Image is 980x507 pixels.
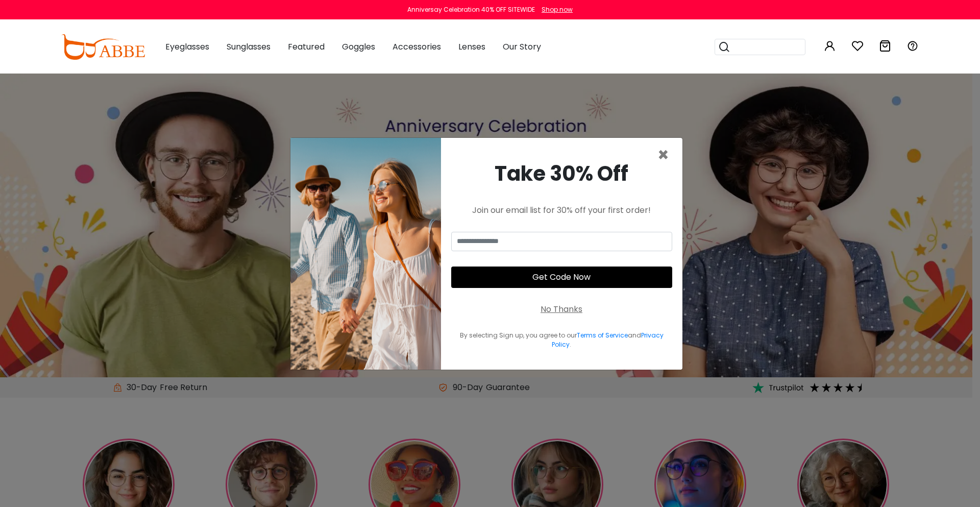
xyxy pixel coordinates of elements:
img: welcome [290,138,441,370]
div: Join our email list for 30% off your first order! [451,204,672,216]
a: Terms of Service [577,331,628,340]
div: Take 30% Off [451,158,672,189]
span: Our Story [503,41,541,53]
span: × [657,142,669,168]
button: Close [657,146,669,164]
a: Shop now [536,5,573,14]
a: Privacy Policy [552,331,664,349]
div: No Thanks [541,303,582,316]
div: Shop now [542,5,573,14]
div: By selecting Sign up, you agree to our and . [451,331,672,349]
span: Sunglasses [227,41,271,53]
div: Anniversay Celebration 40% OFF SITEWIDE [407,5,535,14]
span: Lenses [458,41,485,53]
button: Get Code Now [451,267,672,288]
span: Eyeglasses [165,41,209,53]
span: Accessories [393,41,441,53]
img: abbeglasses.com [61,34,145,60]
span: Goggles [342,41,375,53]
span: Featured [288,41,325,53]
